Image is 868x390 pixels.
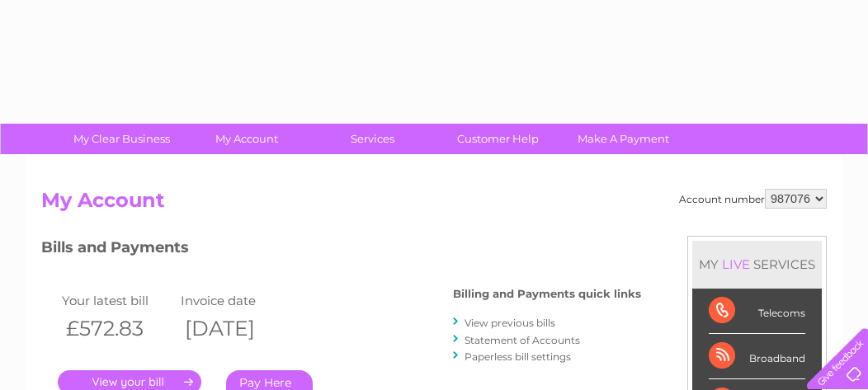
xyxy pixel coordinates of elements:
td: Your latest bill [58,289,177,312]
div: LIVE [719,256,753,272]
div: Account number [679,189,827,209]
a: Services [304,124,441,154]
a: Paperless bill settings [465,350,571,363]
div: Telecoms [709,289,805,334]
a: Statement of Accounts [465,334,580,346]
a: View previous bills [465,317,555,329]
div: MY SERVICES [692,241,822,288]
div: Broadband [709,334,805,379]
h3: Bills and Payments [41,236,641,265]
a: My Clear Business [54,124,190,154]
th: £572.83 [58,312,177,345]
a: Customer Help [430,124,566,154]
a: Make A Payment [555,124,691,154]
h2: My Account [41,189,827,220]
th: [DATE] [177,312,295,345]
td: Invoice date [177,289,295,312]
a: My Account [179,124,315,154]
h4: Billing and Payments quick links [453,288,641,300]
